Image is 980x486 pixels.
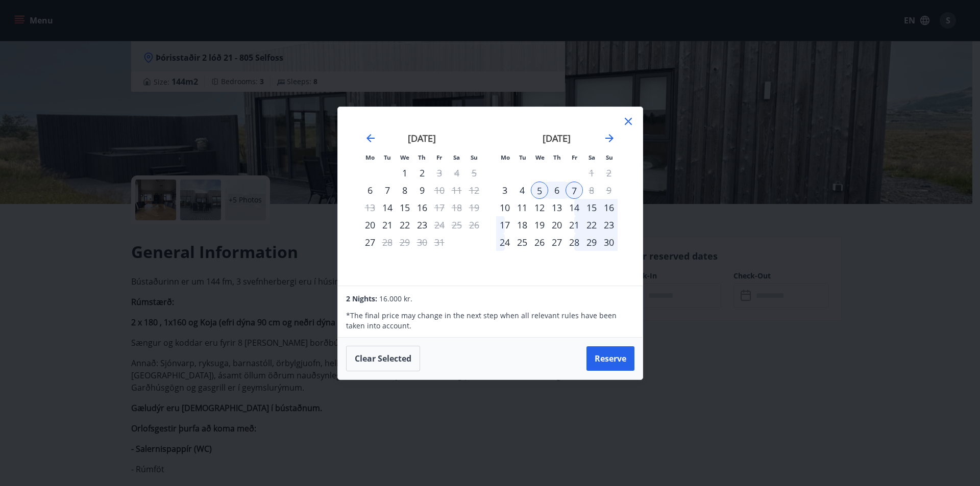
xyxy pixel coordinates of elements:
[379,182,396,199] td: Choose Tuesday, October 7, 2025 as your check-in date. It’s available.
[583,182,600,199] td: Not available. Saturday, November 8, 2025
[496,182,513,199] td: Choose Monday, November 3, 2025 as your check-in date. It’s available.
[531,234,548,251] div: 26
[496,182,513,199] div: Only check in available
[496,199,513,216] td: Choose Monday, November 10, 2025 as your check-in date. It’s available.
[384,154,391,161] small: Tu
[448,164,465,182] td: Not available. Saturday, October 4, 2025
[471,154,478,161] small: Su
[583,199,600,216] div: 15
[543,132,571,144] strong: [DATE]
[519,154,526,161] small: Tu
[513,199,531,216] td: Choose Tuesday, November 11, 2025 as your check-in date. It’s available.
[364,132,377,144] div: Move backward to switch to the previous month.
[413,164,431,182] div: 2
[513,216,531,234] div: 18
[379,199,396,216] td: Choose Tuesday, October 14, 2025 as your check-in date. It’s available.
[379,216,396,234] div: 21
[548,234,566,251] td: Choose Thursday, November 27, 2025 as your check-in date. It’s available.
[413,182,431,199] div: 9
[513,182,531,199] td: Choose Tuesday, November 4, 2025 as your check-in date. It’s available.
[600,199,618,216] div: 16
[436,154,442,161] small: Fr
[531,199,548,216] td: Choose Wednesday, November 12, 2025 as your check-in date. It’s available.
[531,216,548,234] td: Choose Wednesday, November 19, 2025 as your check-in date. It’s available.
[379,216,396,234] td: Choose Tuesday, October 21, 2025 as your check-in date. It’s available.
[396,182,413,199] div: 8
[396,216,413,234] div: 22
[396,164,413,182] td: Choose Wednesday, October 1, 2025 as your check-in date. It’s available.
[400,154,409,161] small: We
[583,199,600,216] td: Choose Saturday, November 15, 2025 as your check-in date. It’s available.
[413,164,431,182] td: Choose Thursday, October 2, 2025 as your check-in date. It’s available.
[431,216,448,234] div: Only check out available
[350,119,630,273] div: Calendar
[465,164,483,182] td: Not available. Sunday, October 5, 2025
[396,234,413,251] td: Not available. Wednesday, October 29, 2025
[396,216,413,234] td: Choose Wednesday, October 22, 2025 as your check-in date. It’s available.
[501,154,510,161] small: Mo
[365,154,375,161] small: Mo
[513,199,531,216] div: 11
[583,216,600,234] td: Choose Saturday, November 22, 2025 as your check-in date. It’s available.
[465,199,483,216] td: Not available. Sunday, October 19, 2025
[606,154,613,161] small: Su
[361,216,379,234] div: Only check in available
[361,216,379,234] td: Choose Monday, October 20, 2025 as your check-in date. It’s available.
[379,294,412,303] span: 16.000 kr.
[496,234,513,251] div: 24
[600,199,618,216] td: Choose Sunday, November 16, 2025 as your check-in date. It’s available.
[583,216,600,234] div: 22
[548,182,566,199] div: 6
[361,234,379,251] td: Choose Monday, October 27, 2025 as your check-in date. It’s available.
[586,346,634,371] button: Reserve
[600,234,618,251] div: 30
[431,182,448,199] td: Choose Friday, October 10, 2025 as your check-in date. It’s available.
[589,154,595,161] small: Sa
[548,216,566,234] td: Choose Thursday, November 20, 2025 as your check-in date. It’s available.
[566,234,583,251] div: 28
[566,182,583,199] td: Selected as end date. Friday, November 7, 2025
[346,311,634,331] p: * The final price may change in the next step when all relevant rules have been taken into account.
[361,182,379,199] td: Choose Monday, October 6, 2025 as your check-in date. It’s available.
[448,182,465,199] td: Not available. Saturday, October 11, 2025
[346,346,420,371] button: Clear selected
[531,216,548,234] div: 19
[379,234,396,251] div: Only check out available
[548,199,566,216] td: Choose Thursday, November 13, 2025 as your check-in date. It’s available.
[566,182,583,199] div: Only check out available
[566,234,583,251] td: Choose Friday, November 28, 2025 as your check-in date. It’s available.
[413,234,431,251] td: Not available. Thursday, October 30, 2025
[361,234,379,251] div: Only check in available
[418,154,426,161] small: Th
[396,199,413,216] div: 15
[548,182,566,199] td: Selected. Thursday, November 6, 2025
[583,164,600,182] td: Not available. Saturday, November 1, 2025
[361,182,379,199] div: Only check in available
[396,164,413,182] div: 1
[531,234,548,251] td: Choose Wednesday, November 26, 2025 as your check-in date. It’s available.
[413,199,431,216] td: Choose Thursday, October 16, 2025 as your check-in date. It’s available.
[448,216,465,234] td: Not available. Saturday, October 25, 2025
[413,216,431,234] td: Choose Thursday, October 23, 2025 as your check-in date. It’s available.
[379,234,396,251] td: Choose Tuesday, October 28, 2025 as your check-in date. It’s available.
[465,216,483,234] td: Not available. Sunday, October 26, 2025
[548,234,566,251] div: 27
[453,154,460,161] small: Sa
[513,234,531,251] div: 25
[600,216,618,234] div: 23
[431,164,448,182] div: Only check out available
[496,216,513,234] div: 17
[566,199,583,216] td: Choose Friday, November 14, 2025 as your check-in date. It’s available.
[600,216,618,234] td: Choose Sunday, November 23, 2025 as your check-in date. It’s available.
[513,234,531,251] td: Choose Tuesday, November 25, 2025 as your check-in date. It’s available.
[396,182,413,199] td: Choose Wednesday, October 8, 2025 as your check-in date. It’s available.
[431,199,448,216] td: Choose Friday, October 17, 2025 as your check-in date. It’s available.
[600,234,618,251] td: Choose Sunday, November 30, 2025 as your check-in date. It’s available.
[465,182,483,199] td: Not available. Sunday, October 12, 2025
[379,199,396,216] div: Only check in available
[548,199,566,216] div: 13
[553,154,561,161] small: Th
[496,234,513,251] td: Choose Monday, November 24, 2025 as your check-in date. It’s available.
[583,234,600,251] div: 29
[496,199,513,216] div: Only check in available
